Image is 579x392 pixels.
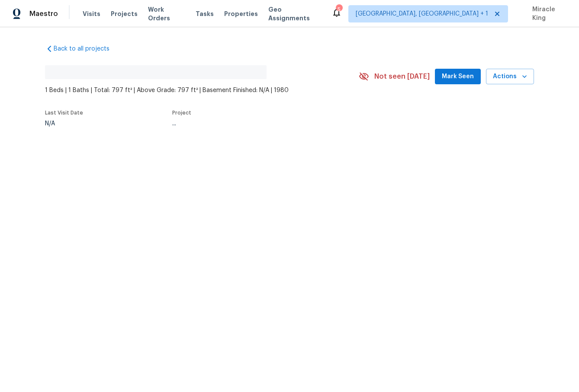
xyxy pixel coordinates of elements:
span: Maestro [29,10,58,18]
div: 5 [336,5,342,14]
span: [GEOGRAPHIC_DATA], [GEOGRAPHIC_DATA] + 1 [356,10,488,18]
span: Not seen [DATE] [374,72,430,81]
span: Miracle King [529,5,566,22]
span: Projects [111,10,138,18]
button: Mark Seen [435,69,481,85]
div: ... [172,121,338,127]
a: Back to all projects [45,45,128,53]
span: Geo Assignments [268,5,321,22]
button: Actions [486,69,534,85]
span: 1 Beds | 1 Baths | Total: 797 ft² | Above Grade: 797 ft² | Basement Finished: N/A | 1980 [45,86,359,95]
div: N/A [45,121,83,127]
span: Mark Seen [442,71,474,82]
span: Last Visit Date [45,110,83,115]
span: Actions [493,71,527,82]
span: Project [172,110,191,115]
span: Tasks [196,11,214,17]
span: Visits [83,10,100,18]
span: Work Orders [148,5,185,22]
span: Properties [224,10,258,18]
